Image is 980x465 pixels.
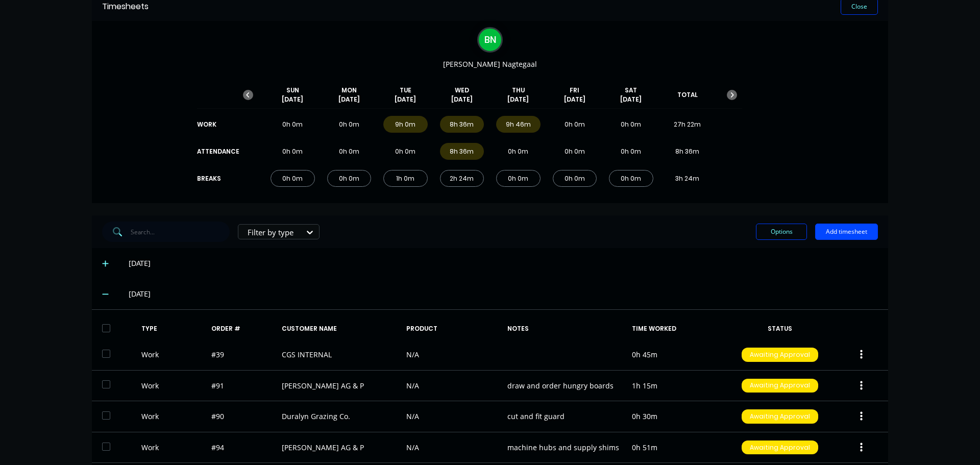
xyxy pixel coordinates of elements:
input: Search... [131,222,230,242]
span: [DATE] [620,95,642,104]
div: Awaiting Approval [742,379,818,393]
div: 27h 22m [666,116,710,133]
div: 0h 0m [609,170,653,187]
div: 8h 36m [440,143,484,160]
span: MON [341,86,357,95]
span: [DATE] [395,95,416,104]
div: ORDER # [211,324,274,333]
div: 9h 0m [383,116,428,133]
div: PRODUCT [406,324,499,333]
span: SAT [625,86,637,95]
span: THU [512,86,525,95]
div: 0h 0m [553,170,597,187]
span: TOTAL [677,90,698,100]
span: [DATE] [282,95,303,104]
div: 0h 0m [271,143,315,160]
span: [DATE] [564,95,585,104]
button: Options [756,224,807,240]
div: B N [477,27,503,53]
div: Timesheets [102,1,149,13]
div: [DATE] [129,288,878,300]
span: [DATE] [507,95,529,104]
div: 0h 0m [327,116,372,133]
div: BREAKS [197,174,238,183]
div: 0h 0m [553,116,597,133]
div: ATTENDANCE [197,147,238,156]
div: WORK [197,120,238,129]
div: 8h 36m [666,143,710,160]
button: Add timesheet [815,224,878,240]
span: [PERSON_NAME] Nagtegaal [443,59,537,69]
span: [DATE] [338,95,360,104]
div: 9h 46m [496,116,541,133]
div: 1h 0m [383,170,428,187]
div: 8h 36m [440,116,484,133]
div: TIME WORKED [632,324,725,333]
div: 0h 0m [609,143,653,160]
span: [DATE] [451,95,473,104]
div: CUSTOMER NAME [282,324,398,333]
span: FRI [570,86,579,95]
div: TYPE [141,324,204,333]
div: Awaiting Approval [742,409,818,424]
div: 0h 0m [609,116,653,133]
span: WED [455,86,469,95]
div: 0h 0m [271,116,315,133]
div: STATUS [733,324,826,333]
div: 0h 0m [327,143,372,160]
div: 0h 0m [496,170,541,187]
div: NOTES [507,324,624,333]
div: [DATE] [129,258,878,269]
div: 0h 0m [383,143,428,160]
span: TUE [400,86,411,95]
div: 0h 0m [327,170,372,187]
div: 0h 0m [553,143,597,160]
div: 0h 0m [271,170,315,187]
div: 0h 0m [496,143,541,160]
div: 3h 24m [666,170,710,187]
div: Awaiting Approval [742,440,818,455]
div: Awaiting Approval [742,348,818,362]
span: SUN [286,86,299,95]
div: 2h 24m [440,170,484,187]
